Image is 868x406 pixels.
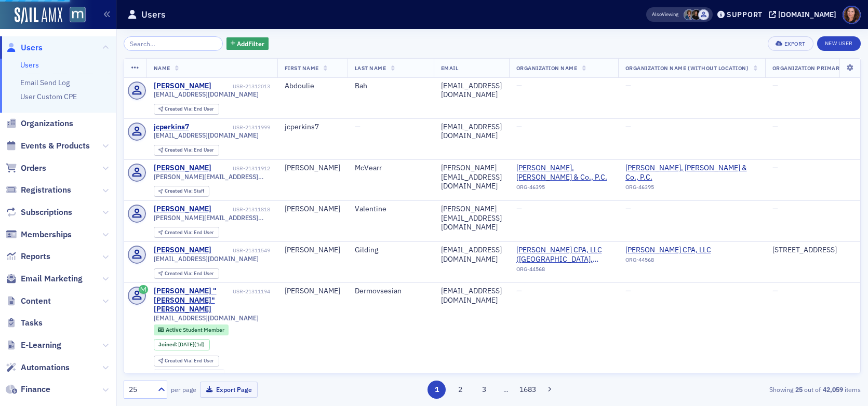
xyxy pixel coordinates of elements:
div: End User [165,271,214,277]
div: mobile [162,373,217,379]
a: Tasks [6,317,43,329]
a: Users [6,42,43,53]
button: [DOMAIN_NAME] [769,11,840,18]
a: Automations [6,362,70,373]
span: — [772,286,778,295]
a: [PERSON_NAME] CPA, LLC [625,246,720,255]
button: 1 [428,381,446,399]
a: [PERSON_NAME] [154,205,211,214]
a: Subscriptions [6,207,72,218]
span: Organization Name [516,64,578,72]
div: [PERSON_NAME] [154,82,211,91]
div: Created Via: End User [154,145,219,156]
span: Lauren McDonough [691,9,702,20]
div: Also [652,11,662,18]
button: AddFilter [226,37,269,50]
button: 3 [475,381,493,399]
div: [PERSON_NAME] [285,205,340,214]
span: Created Via : [165,105,194,112]
span: [EMAIL_ADDRESS][DOMAIN_NAME] [154,131,259,139]
div: Active: Active: Student Member [154,324,229,335]
div: USR-21311549 [213,247,270,254]
div: Joined: 2025-09-18 00:00:00 [154,339,210,350]
div: 25 [129,384,152,395]
strong: 25 [793,385,804,394]
span: Student Member [183,326,224,333]
span: Users [21,42,43,53]
a: Organizations [6,118,73,129]
div: jcperkins7 [154,123,189,132]
div: USR-21311999 [191,124,270,131]
div: Dermovsesian [355,287,426,296]
h1: Users [141,8,166,21]
a: Events & Products [6,140,90,152]
button: Export Page [200,382,258,398]
span: Created Via : [165,229,194,236]
span: Kullman CPA, LLC (Annapolis, MD) [516,246,611,264]
a: Content [6,295,51,307]
div: Created Via: Staff [154,186,209,197]
a: [PERSON_NAME], [PERSON_NAME] & Co., P.C. [516,164,611,182]
div: End User [165,358,214,364]
span: — [516,204,522,213]
div: jcperkins7 [285,123,340,132]
span: Reports [21,251,50,262]
div: USR-21311194 [233,288,270,295]
span: — [772,204,778,213]
span: Events & Products [21,140,90,152]
div: Created Via: End User [154,227,219,238]
a: View Homepage [62,7,86,24]
span: Email Marketing [21,273,83,285]
span: — [625,122,631,131]
span: Email [441,64,459,72]
div: End User [165,106,214,112]
span: [DATE] [178,341,194,348]
span: Created Via : [165,270,194,277]
div: USR-21311912 [213,165,270,172]
span: Chris Dougherty [684,9,695,20]
div: ORG-46395 [625,184,758,194]
div: USR-21311818 [213,206,270,213]
span: — [625,286,631,295]
span: Subscriptions [21,207,72,218]
span: Organization Name (Without Location) [625,64,749,72]
span: Automations [21,362,70,373]
span: Created Via : [165,146,194,153]
span: Orders [21,163,46,174]
a: [PERSON_NAME] CPA, LLC ([GEOGRAPHIC_DATA], [GEOGRAPHIC_DATA]) [516,246,611,264]
span: — [772,122,778,131]
div: [PERSON_NAME][EMAIL_ADDRESS][DOMAIN_NAME] [441,164,502,191]
div: [PERSON_NAME] [154,164,211,173]
span: — [516,81,522,90]
div: [PERSON_NAME] [285,164,340,173]
span: — [625,204,631,213]
div: [PERSON_NAME] [285,246,340,255]
img: SailAMX [15,7,62,24]
div: End User [165,230,214,236]
a: Email Send Log [20,78,70,87]
div: End User [165,147,214,153]
button: Export [768,36,813,51]
a: [PERSON_NAME], [PERSON_NAME] & Co., P.C. [625,164,758,182]
a: New User [817,36,861,51]
a: Users [20,60,39,70]
span: Created Via : [165,187,194,194]
label: per page [171,385,196,394]
strong: 42,059 [821,385,845,394]
div: [EMAIL_ADDRESS][DOMAIN_NAME] [441,287,502,305]
a: Active Student Member [158,327,224,333]
span: First Name [285,64,319,72]
div: [EMAIL_ADDRESS][DOMAIN_NAME] [441,123,502,141]
button: 2 [451,381,470,399]
span: [EMAIL_ADDRESS][DOMAIN_NAME] [154,90,259,98]
a: Registrations [6,184,71,196]
span: E-Learning [21,340,61,351]
div: [PERSON_NAME][EMAIL_ADDRESS][DOMAIN_NAME] [441,205,502,232]
span: Finance [21,384,50,395]
span: Tasks [21,317,43,329]
span: Registrations [21,184,71,196]
span: [PERSON_NAME][EMAIL_ADDRESS][DOMAIN_NAME] [154,173,270,181]
div: McVearr [355,164,426,173]
a: [PERSON_NAME] "[PERSON_NAME]" [PERSON_NAME] [154,287,231,314]
span: — [772,163,778,172]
